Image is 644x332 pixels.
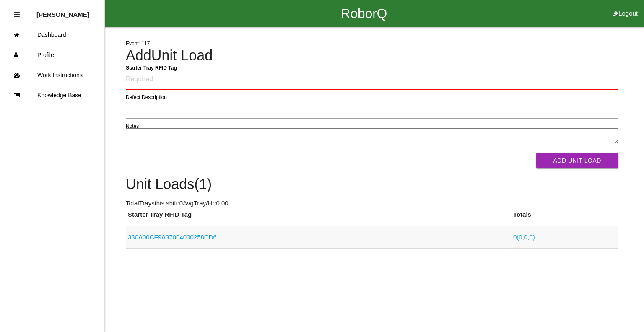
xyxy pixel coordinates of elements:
[126,70,618,90] input: Required
[126,176,618,192] h4: Unit Loads ( 1 )
[126,41,150,47] span: Event 1117
[126,48,618,64] h4: Add Unit Load
[0,65,104,85] a: Work Instructions
[126,93,167,101] label: Defect Description
[511,210,618,226] th: Totals
[128,233,217,241] a: 330A00CF9A37004000258CD6
[0,25,104,45] a: Dashboard
[126,122,139,130] label: Notes
[126,199,618,208] p: Total Trays this shift: 0 Avg Tray /Hr: 0.00
[14,5,20,25] div: Close
[513,233,535,241] a: 0(0,0,0)
[536,153,618,168] button: Add Unit Load
[0,85,104,105] a: Knowledge Base
[126,65,177,70] b: Starter Tray RFID Tag
[126,210,511,226] th: Starter Tray RFID Tag
[36,5,89,18] p: Dawn Gardner
[0,45,104,65] a: Profile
